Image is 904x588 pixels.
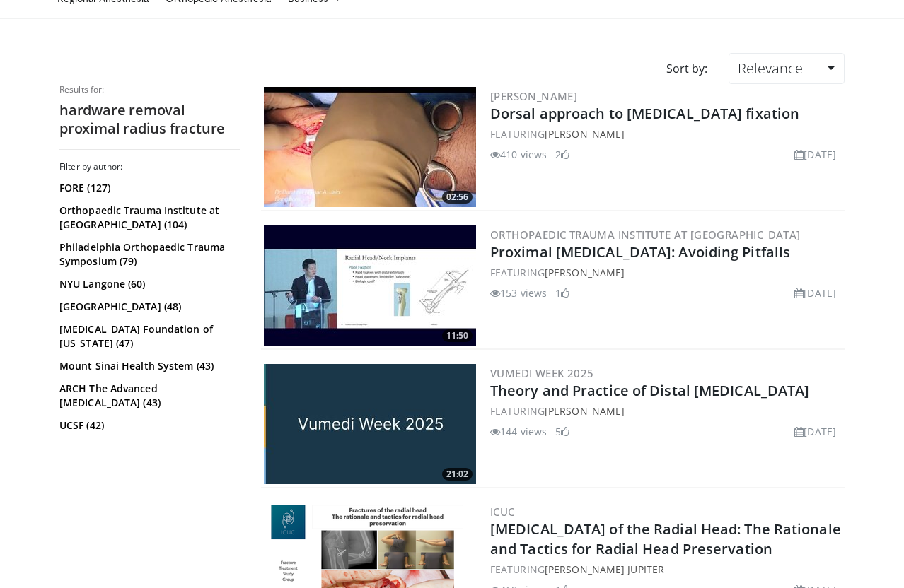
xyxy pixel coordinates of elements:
[490,381,809,400] a: Theory and Practice of Distal [MEDICAL_DATA]
[794,286,836,300] li: [DATE]
[59,418,236,433] a: UCSF (42)
[264,225,476,346] a: 11:50
[59,322,236,351] a: [MEDICAL_DATA] Foundation of [US_STATE] (47)
[59,382,236,410] a: ARCH The Advanced [MEDICAL_DATA] (43)
[545,266,625,279] a: [PERSON_NAME]
[59,359,236,373] a: Mount Sinai Health System (43)
[555,424,569,439] li: 5
[59,204,236,232] a: Orthopaedic Trauma Institute at [GEOGRAPHIC_DATA] (104)
[490,265,842,280] div: FEATURING
[490,147,547,162] li: 410 views
[490,242,790,261] a: Proximal [MEDICAL_DATA]: Avoiding Pitfalls
[545,563,664,576] a: [PERSON_NAME] Jupiter
[490,127,842,141] div: FEATURING
[545,404,625,418] a: [PERSON_NAME]
[264,87,476,207] img: 44ea742f-4847-4f07-853f-8a642545db05.300x170_q85_crop-smart_upscale.jpg
[442,468,473,481] span: 21:02
[729,53,845,84] a: Relevance
[555,147,569,162] li: 2
[490,424,547,439] li: 144 views
[442,329,473,342] span: 11:50
[490,404,842,418] div: FEATURING
[490,89,577,103] a: [PERSON_NAME]
[545,127,625,141] a: [PERSON_NAME]
[59,300,236,314] a: [GEOGRAPHIC_DATA] (48)
[555,286,569,300] li: 1
[59,181,236,195] a: FORE (127)
[490,228,801,242] a: Orthopaedic Trauma Institute at [GEOGRAPHIC_DATA]
[59,84,240,95] p: Results for:
[59,277,236,291] a: NYU Langone (60)
[490,286,547,300] li: 153 views
[59,161,240,172] h3: Filter by author:
[264,364,476,484] img: 00376a2a-df33-4357-8f72-5b9cd9908985.jpg.300x170_q85_crop-smart_upscale.jpg
[794,147,836,162] li: [DATE]
[490,366,593,380] a: Vumedi Week 2025
[490,519,841,558] a: [MEDICAL_DATA] of the Radial Head: The Rationale and Tactics for Radial Head Preservation
[656,53,718,84] div: Sort by:
[59,101,240,138] h2: hardware removal proximal radius fracture
[264,364,476,484] a: 21:02
[490,562,842,577] div: FEATURING
[490,104,799,123] a: Dorsal approach to [MEDICAL_DATA] fixation
[59,240,236,269] a: Philadelphia Orthopaedic Trauma Symposium (79)
[264,225,476,346] img: 6b0c6a5d-c86a-4f01-a1dd-0d974a75b510.300x170_q85_crop-smart_upscale.jpg
[264,87,476,207] a: 02:56
[490,505,515,519] a: ICUC
[738,59,803,78] span: Relevance
[442,191,473,204] span: 02:56
[794,424,836,439] li: [DATE]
